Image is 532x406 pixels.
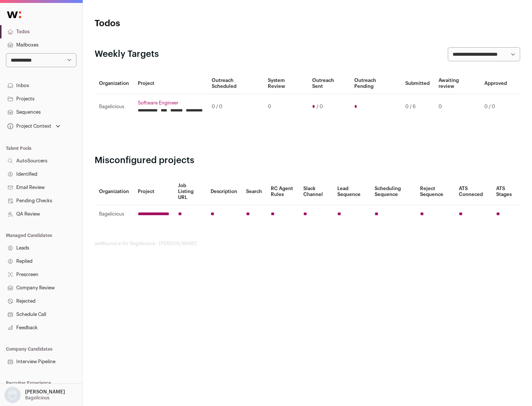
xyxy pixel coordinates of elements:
a: Software Engineer [138,100,203,106]
p: [PERSON_NAME] [25,389,65,395]
th: Project [133,73,207,94]
th: Submitted [401,73,434,94]
th: System Review [263,73,307,94]
th: Outreach Scheduled [207,73,263,94]
th: Awaiting review [434,73,480,94]
th: Project [133,178,174,205]
th: Outreach Sent [308,73,350,94]
th: Outreach Pending [350,73,400,94]
button: Open dropdown [6,121,62,131]
h2: Misconfigured projects [95,155,520,166]
th: Slack Channel [299,178,333,205]
span: / 0 [317,104,323,110]
th: ATS Conneced [454,178,491,205]
td: 0 / 0 [207,94,263,120]
td: 0 / 6 [401,94,434,120]
td: 0 [434,94,480,120]
h2: Weekly Targets [95,48,159,60]
p: Bagelicious [25,395,50,401]
th: Reject Sequence [416,178,455,205]
th: Organization [95,178,133,205]
th: RC Agent Rules [266,178,299,205]
th: ATS Stages [492,178,520,205]
td: Bagelicious [95,205,133,223]
th: Search [242,178,266,205]
button: Open dropdown [3,387,66,403]
th: Lead Sequence [333,178,370,205]
th: Scheduling Sequence [370,178,416,205]
td: 0 [263,94,307,120]
td: Bagelicious [95,94,133,120]
img: Wellfound [3,7,25,22]
th: Organization [95,73,133,94]
footer: wellfound:ai for Bagelicious - [PERSON_NAME] [95,241,520,247]
th: Approved [480,73,511,94]
img: nopic.png [4,387,21,403]
td: 0 / 0 [480,94,511,120]
th: Description [206,178,242,205]
th: Job Listing URL [174,178,206,205]
div: Project Context [6,123,51,129]
h1: Todos [95,18,236,30]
